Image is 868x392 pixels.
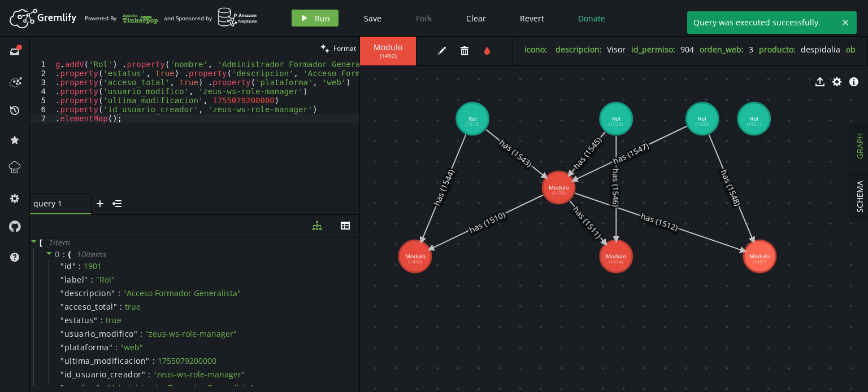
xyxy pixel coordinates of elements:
[611,169,622,207] text: has (1546)
[60,328,64,339] span: "
[609,121,623,127] tspan: (1523)
[552,190,566,196] tspan: (1438)
[115,342,118,353] span: :
[416,13,432,24] span: Fork
[114,301,118,312] span: "
[30,96,53,105] div: 5
[747,121,761,127] tspan: (1901)
[60,369,64,380] span: "
[30,69,53,78] div: 2
[60,261,64,271] span: "
[700,44,744,55] label: orden_web :
[111,288,115,298] span: "
[364,13,381,24] span: Save
[96,274,115,285] span: " Rol "
[511,10,553,27] button: Revert
[822,10,860,27] button: Sign In
[759,44,796,55] label: producto :
[76,249,106,259] span: 10 item s
[333,43,356,53] span: Format
[466,13,486,24] span: Clear
[91,275,93,285] span: :
[64,275,85,285] span: label
[64,329,134,339] span: usuario_modifico
[64,356,146,366] span: ultima_modificacion
[158,356,216,366] div: 1755079200000
[218,7,258,27] img: AWS Neptune
[30,87,53,96] div: 4
[106,315,121,325] div: true
[64,369,142,380] span: id_usuario_creador
[60,301,64,312] span: "
[380,52,397,60] span: ( 1492 )
[30,60,53,69] div: 1
[355,10,390,27] button: Save
[468,114,477,122] tspan: Rol
[125,302,141,312] div: true
[118,288,120,298] span: :
[94,315,98,325] span: "
[687,11,837,34] span: Query was executed successfully.
[607,44,626,55] span: Visor
[84,261,102,271] div: 1901
[696,121,710,127] tspan: (1533)
[64,261,72,271] span: id
[120,302,122,312] span: :
[750,114,758,122] tspan: Rol
[101,315,103,325] span: :
[555,44,602,55] label: descripcion :
[48,237,70,248] span: 1 item
[60,315,64,325] span: "
[72,261,76,271] span: "
[466,121,480,127] tspan: (1513)
[606,252,626,260] tspan: Modulo
[60,355,64,366] span: "
[84,274,88,285] span: "
[85,8,158,28] div: Powered By
[371,42,405,52] span: Modulo
[60,288,64,298] span: "
[698,114,706,122] tspan: Rol
[30,114,53,123] div: 7
[854,133,865,159] span: GRAPH
[30,78,53,87] div: 3
[631,44,675,55] label: id_permiso :
[292,10,338,27] button: Run
[145,328,237,339] span: " zeus-ws-role-manager "
[63,249,66,259] span: :
[60,274,64,285] span: "
[40,237,42,248] span: [
[549,183,569,191] tspan: Modulo
[68,249,71,259] span: {
[753,258,767,265] tspan: (1492)
[64,342,109,353] span: plataforma
[153,356,155,366] span: :
[148,369,150,380] span: :
[140,329,142,339] span: :
[315,13,330,24] span: Run
[520,13,544,24] span: Revert
[33,199,79,209] span: query 1
[153,369,245,380] span: " zeus-ws-role-manager "
[64,302,114,312] span: acceso_total
[64,315,94,325] span: estatus
[749,44,753,55] span: 3
[146,355,150,366] span: "
[60,342,64,353] span: "
[409,258,423,265] tspan: (1456)
[134,328,138,339] span: "
[524,44,547,55] label: icono :
[680,44,694,55] span: 904
[609,258,623,265] tspan: (1474)
[120,342,143,353] span: " web "
[749,252,770,260] tspan: Modulo
[109,342,113,353] span: "
[612,114,620,122] tspan: Rol
[570,10,614,27] button: Donate
[317,37,359,60] button: Format
[578,13,605,24] span: Donate
[30,105,53,114] div: 6
[164,7,258,29] div: and Sponsored by
[142,369,146,380] span: "
[79,261,81,271] span: :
